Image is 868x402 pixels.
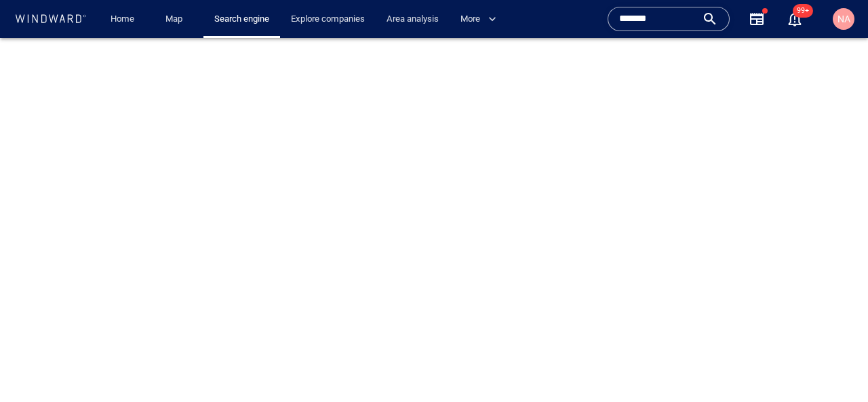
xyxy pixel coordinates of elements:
[209,7,275,31] a: Search engine
[105,7,140,31] a: Home
[285,7,370,31] a: Explore companies
[787,11,803,27] button: 99+
[837,14,850,24] span: NA
[460,12,496,27] span: More
[784,8,806,30] a: 99+
[160,7,193,31] a: Map
[155,7,198,31] button: Map
[100,7,144,31] button: Home
[455,7,508,31] button: More
[810,341,858,392] iframe: Chat
[381,7,444,31] a: Area analysis
[830,5,857,33] button: NA
[793,4,813,18] span: 99+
